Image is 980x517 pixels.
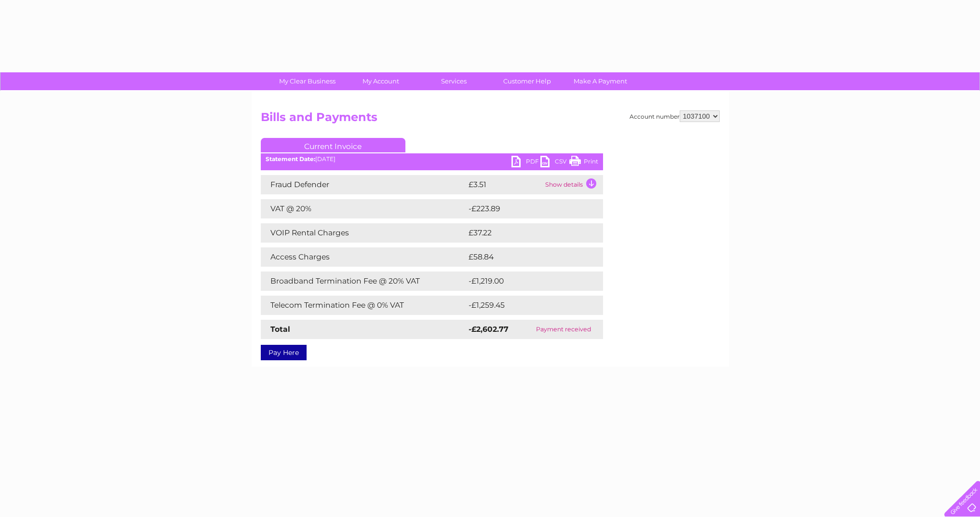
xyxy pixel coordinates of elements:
[466,175,543,194] td: £3.51
[261,296,466,315] td: Telecom Termination Fee @ 0% VAT
[341,72,420,90] a: My Account
[261,175,466,194] td: Fraud Defender
[266,155,315,163] b: Statement Date:
[569,156,598,170] a: Print
[466,272,588,291] td: -£1,219.00
[466,223,583,243] td: £37.22
[261,345,307,360] a: Pay Here
[261,272,466,291] td: Broadband Termination Fee @ 20% VAT
[414,72,494,90] a: Services
[261,138,405,152] a: Current Invoice
[466,199,587,218] td: -£223.89
[268,72,347,90] a: My Clear Business
[561,72,640,90] a: Make A Payment
[511,156,540,170] a: PDF
[261,110,720,129] h2: Bills and Payments
[466,247,584,267] td: £58.84
[270,325,290,334] strong: Total
[524,320,603,339] td: Payment received
[261,156,603,163] div: [DATE]
[261,223,466,243] td: VOIP Rental Charges
[261,247,466,267] td: Access Charges
[487,72,567,90] a: Customer Help
[466,296,589,315] td: -£1,259.45
[469,325,509,334] strong: -£2,602.77
[543,175,603,194] td: Show details
[261,199,466,218] td: VAT @ 20%
[540,156,569,170] a: CSV
[630,110,720,122] div: Account number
